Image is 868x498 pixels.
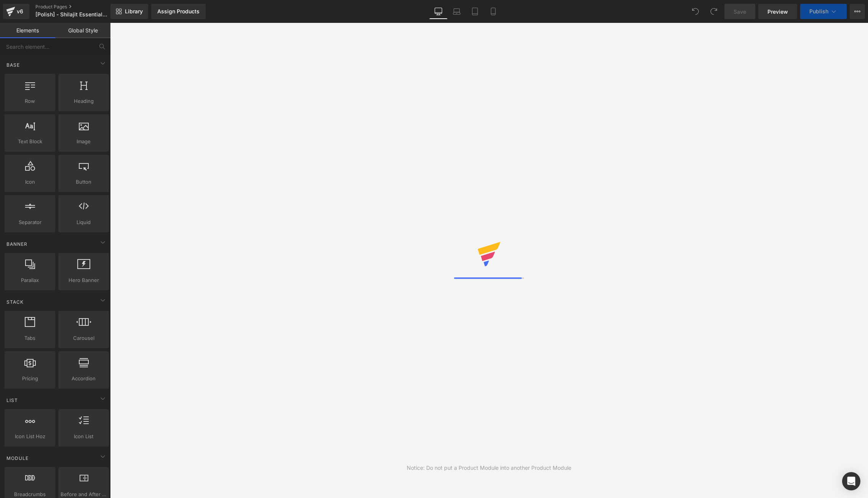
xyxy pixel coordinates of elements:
[7,432,53,440] span: Icon List Hoz
[61,432,107,440] span: Icon List
[35,4,123,10] a: Product Pages
[61,138,107,146] span: Image
[407,464,571,472] div: Notice: Do not put a Product Module into another Product Module
[110,4,148,19] a: New Library
[55,23,110,38] a: Global Style
[706,4,721,19] button: Redo
[6,455,29,462] span: Module
[758,4,797,19] a: Preview
[7,138,53,146] span: Text Block
[688,4,703,19] button: Undo
[61,218,107,226] span: Liquid
[466,4,484,19] a: Tablet
[6,61,21,69] span: Base
[484,4,502,19] a: Mobile
[3,4,29,19] a: v6
[6,298,24,306] span: Stack
[61,178,107,186] span: Button
[7,178,53,186] span: Icon
[61,334,107,342] span: Carousel
[809,8,828,14] span: Publish
[157,8,200,14] div: Assign Products
[7,276,53,284] span: Parallax
[35,11,109,18] span: [Polish] - Shilajit Essential Extract
[850,4,865,19] button: More
[7,375,53,383] span: Pricing
[842,472,860,490] div: Open Intercom Messenger
[15,6,25,16] div: v6
[429,4,448,19] a: Desktop
[125,8,143,15] span: Library
[6,240,28,248] span: Banner
[448,4,466,19] a: Laptop
[734,8,746,16] span: Save
[61,276,107,284] span: Hero Banner
[61,375,107,383] span: Accordion
[7,334,53,342] span: Tabs
[7,218,53,226] span: Separator
[7,97,53,105] span: Row
[61,97,107,105] span: Heading
[767,8,788,16] span: Preview
[800,4,847,19] button: Publish
[6,397,19,404] span: List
